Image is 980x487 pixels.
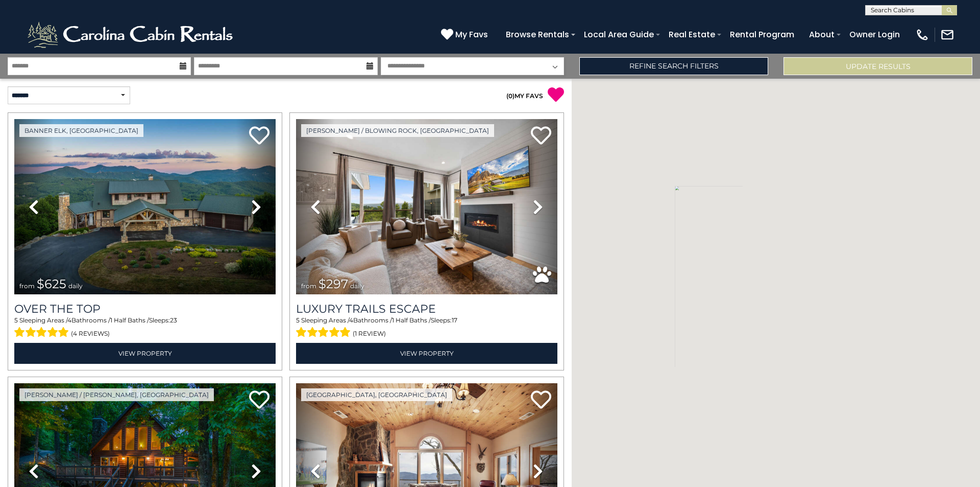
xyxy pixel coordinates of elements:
[350,282,364,290] span: daily
[296,119,557,294] img: thumbnail_168695581.jpeg
[68,282,83,290] span: daily
[37,276,66,291] span: $625
[14,316,276,340] div: Sleeping Areas / Bathrooms / Sleeps:
[14,302,276,316] a: Over The Top
[14,343,276,364] a: View Property
[579,26,659,43] a: Local Area Guide
[301,388,452,401] a: [GEOGRAPHIC_DATA], [GEOGRAPHIC_DATA]
[14,316,18,324] span: 5
[301,124,494,137] a: [PERSON_NAME] / Blowing Rock, [GEOGRAPHIC_DATA]
[19,282,35,290] span: from
[501,26,574,43] a: Browse Rentals
[296,316,557,340] div: Sleeping Areas / Bathrooms / Sleeps:
[110,316,149,324] span: 1 Half Baths /
[664,26,720,43] a: Real Estate
[67,316,71,324] span: 4
[353,327,386,340] span: (1 review)
[26,19,237,50] img: White-1-2.png
[455,28,488,41] span: My Favs
[392,316,431,324] span: 1 Half Baths /
[508,92,512,100] span: 0
[804,26,840,43] a: About
[249,389,269,411] a: Add to favorites
[783,57,972,75] button: Update Results
[71,327,110,340] span: (4 reviews)
[915,28,929,42] img: phone-regular-white.png
[531,389,551,411] a: Add to favorites
[14,119,276,294] img: thumbnail_167153549.jpeg
[318,276,348,291] span: $297
[301,282,316,290] span: from
[296,302,557,316] a: Luxury Trails Escape
[19,388,214,401] a: [PERSON_NAME] / [PERSON_NAME], [GEOGRAPHIC_DATA]
[940,28,954,42] img: mail-regular-white.png
[531,125,551,147] a: Add to favorites
[296,316,300,324] span: 5
[296,343,557,364] a: View Property
[170,316,177,324] span: 23
[725,26,799,43] a: Rental Program
[844,26,905,43] a: Owner Login
[506,92,514,100] span: ( )
[249,125,269,147] a: Add to favorites
[441,28,491,41] a: My Favs
[349,316,353,324] span: 4
[452,316,457,324] span: 17
[579,57,768,75] a: Refine Search Filters
[19,124,143,137] a: Banner Elk, [GEOGRAPHIC_DATA]
[506,92,543,100] a: (0)MY FAVS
